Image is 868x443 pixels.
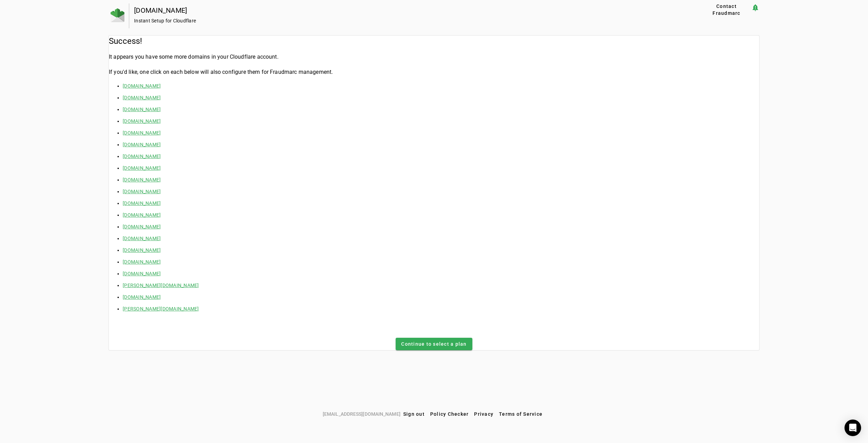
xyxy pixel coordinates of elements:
[123,305,199,312] a: [PERSON_NAME][DOMAIN_NAME]
[496,408,545,420] button: Terms of Service
[134,17,680,24] div: Instant Setup for Cloudflare
[123,223,161,230] a: [DOMAIN_NAME]
[109,36,759,47] h1: Success!
[430,411,469,417] span: Policy Checker
[123,106,161,113] a: [DOMAIN_NAME]
[111,8,124,22] img: Fraudmarc Logo
[123,118,161,125] a: [DOMAIN_NAME]
[123,247,161,254] a: [DOMAIN_NAME]
[123,282,199,289] a: [PERSON_NAME][DOMAIN_NAME]
[474,411,493,417] span: Privacy
[134,7,680,14] div: [DOMAIN_NAME]
[123,165,161,171] a: [DOMAIN_NAME]
[123,258,161,265] a: [DOMAIN_NAME]
[403,411,425,417] span: Sign out
[323,410,400,418] span: [EMAIL_ADDRESS][DOMAIN_NAME]
[123,176,161,183] a: [DOMAIN_NAME]
[123,188,161,195] a: [DOMAIN_NAME]
[499,411,542,417] span: Terms of Service
[123,211,161,218] a: [DOMAIN_NAME]
[109,52,759,62] h3: It appears you have some more domains in your Cloudflare account.
[123,235,161,242] a: [DOMAIN_NAME]
[123,153,161,160] a: [DOMAIN_NAME]
[702,3,751,16] button: Contact Fraudmarc
[845,420,861,436] div: Open Intercom Messenger
[123,129,161,136] a: [DOMAIN_NAME]
[123,200,161,207] a: [DOMAIN_NAME]
[123,270,161,277] a: [DOMAIN_NAME]
[123,94,161,101] a: [DOMAIN_NAME]
[396,338,472,350] button: Continue to select a plan
[427,408,472,420] button: Policy Checker
[471,408,496,420] button: Privacy
[705,3,748,17] span: Contact Fraudmarc
[751,3,759,12] mat-icon: notification_important
[400,408,427,420] button: Sign out
[123,141,161,148] a: [DOMAIN_NAME]
[123,294,161,301] a: [DOMAIN_NAME]
[123,82,161,89] a: [DOMAIN_NAME]
[401,341,466,347] span: Continue to select a plan
[109,67,759,77] h3: If you'd like, one click on each below will also configure them for Fraudmarc management.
